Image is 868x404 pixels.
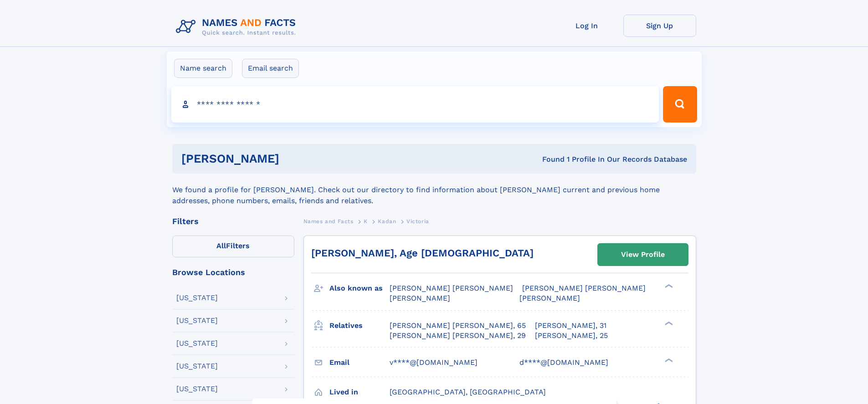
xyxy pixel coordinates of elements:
a: Log In [550,15,623,37]
a: View Profile [598,244,688,266]
a: [PERSON_NAME] [PERSON_NAME], 29 [390,331,526,341]
span: Kadan [378,218,396,225]
div: ❯ [663,357,673,363]
h3: Lived in [329,384,390,400]
span: [PERSON_NAME] [519,294,580,302]
span: [PERSON_NAME] [390,294,450,302]
div: ❯ [663,320,673,326]
h3: Email [329,355,390,370]
a: [PERSON_NAME] [PERSON_NAME], 65 [390,321,526,331]
div: [US_STATE] [176,294,218,302]
label: Email search [242,59,299,78]
h3: Relatives [329,318,390,333]
div: Browse Locations [172,268,294,276]
div: [US_STATE] [176,363,218,370]
div: ❯ [663,283,673,289]
input: search input [171,86,659,123]
span: [PERSON_NAME] [PERSON_NAME] [522,284,646,292]
label: Filters [172,235,294,257]
label: Name search [174,59,232,78]
a: Sign Up [623,15,696,37]
div: Found 1 Profile In Our Records Database [411,154,687,164]
div: [US_STATE] [176,385,218,393]
div: [US_STATE] [176,317,218,324]
img: Logo Names and Facts [172,15,303,39]
a: K [364,215,368,227]
div: [US_STATE] [176,340,218,347]
h1: [PERSON_NAME] [181,153,411,164]
a: [PERSON_NAME], 25 [535,331,608,341]
a: [PERSON_NAME], 31 [535,321,606,331]
span: [PERSON_NAME] [PERSON_NAME] [390,284,513,292]
h3: Also known as [329,281,390,296]
span: [GEOGRAPHIC_DATA], [GEOGRAPHIC_DATA] [390,388,546,396]
div: Filters [172,217,294,225]
span: Victoria [406,218,429,225]
a: [PERSON_NAME], Age [DEMOGRAPHIC_DATA] [311,247,534,259]
div: View Profile [621,244,665,265]
span: All [216,241,226,250]
a: Names and Facts [303,215,354,227]
button: Search Button [663,86,697,123]
span: K [364,218,368,225]
div: We found a profile for [PERSON_NAME]. Check out our directory to find information about [PERSON_N... [172,174,696,206]
a: Kadan [378,215,396,227]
